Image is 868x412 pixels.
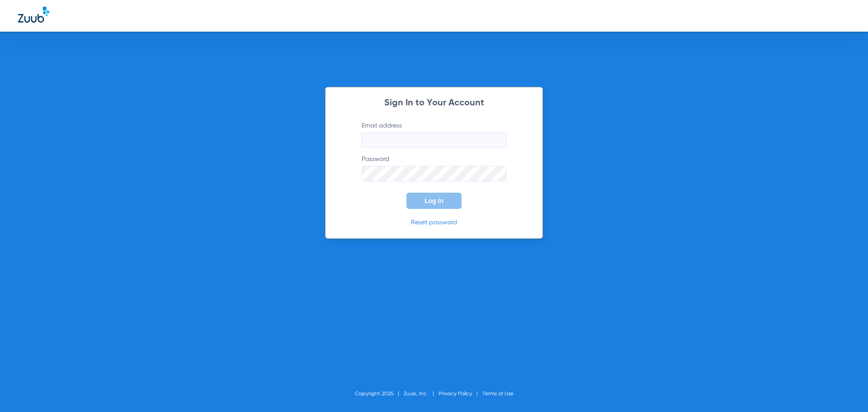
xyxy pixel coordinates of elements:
label: Email address [362,121,506,148]
input: Password [362,166,506,181]
li: Zuub, Inc. [404,389,439,398]
a: Terms of Use [482,391,514,397]
a: Reset password [411,219,457,226]
label: Password [362,155,506,181]
a: Privacy Policy [439,391,472,397]
li: Copyright 2025 [355,389,404,398]
button: Log In [406,193,462,209]
span: Log In [425,197,443,204]
input: Email address [362,133,506,148]
h2: Sign In to Your Account [348,99,520,108]
img: Zuub Logo [18,7,49,23]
